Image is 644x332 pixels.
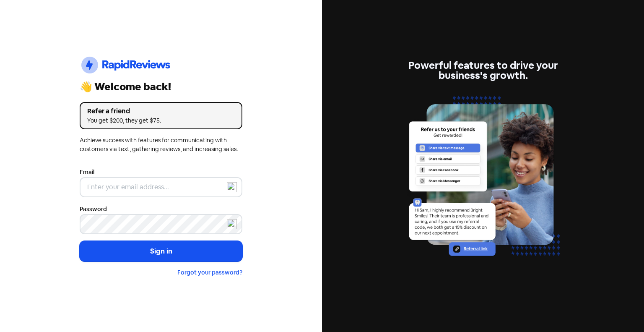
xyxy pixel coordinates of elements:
[177,269,242,276] a: Forgot your password?
[227,219,237,229] img: npw-badge-icon-locked.svg
[80,82,242,92] div: 👋 Welcome back!
[80,241,242,262] button: Sign in
[227,182,237,192] img: npw-badge-icon-locked.svg
[402,60,564,81] div: Powerful features to drive your business's growth.
[87,116,235,125] div: You get $200, they get $75.
[402,91,564,272] img: referrals
[80,205,107,214] label: Password
[80,136,242,154] div: Achieve success with features for communicating with customers via text, gathering reviews, and i...
[80,168,94,177] label: Email
[87,106,235,116] div: Refer a friend
[80,177,242,197] input: Enter your email address...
